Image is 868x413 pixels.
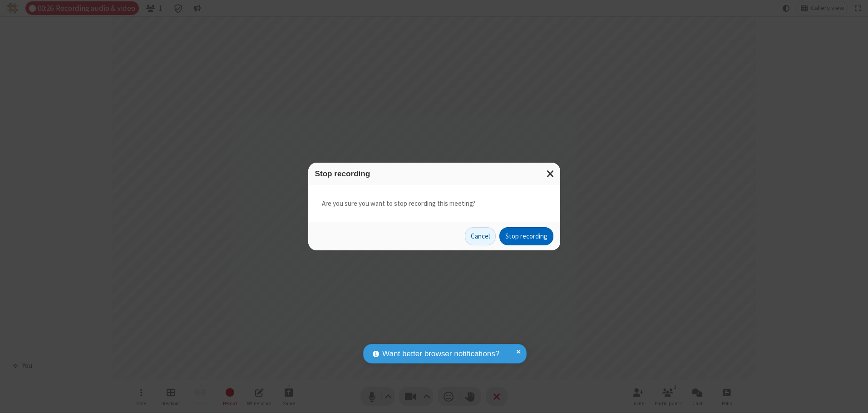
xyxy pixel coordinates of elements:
span: Want better browser notifications? [382,348,499,360]
h3: Stop recording [315,169,553,178]
button: Cancel [465,227,496,245]
button: Stop recording [499,227,553,245]
button: Close modal [541,163,560,185]
div: Are you sure you want to stop recording this meeting? [308,185,560,223]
